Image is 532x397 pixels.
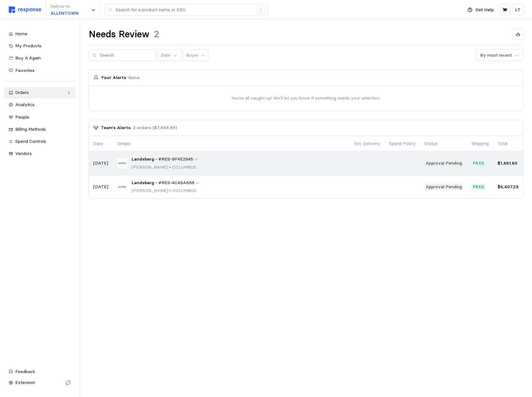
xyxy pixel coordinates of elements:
p: Get Help [475,7,494,13]
span: Extension [15,380,35,385]
img: Landsberg [117,182,127,192]
p: $6,407.28 [497,184,519,190]
p: [DATE] [93,160,108,167]
span: Favorites [15,68,35,73]
h1: 2 [154,28,159,40]
a: Spend Controls [4,136,75,147]
div: By most recent [480,52,512,58]
span: Vendors [15,151,32,156]
span: Analytics [15,102,35,107]
div: Orders [15,89,64,96]
p: Team's Alerts [101,124,177,131]
button: Feedback [4,366,75,377]
a: Analytics [4,99,75,110]
a: Billing Methods [4,124,75,135]
span: Spend Controls [15,138,46,144]
a: People [4,112,75,123]
div: Date [161,52,170,58]
p: Your Alerts [101,74,140,81]
a: Favorites [4,65,75,76]
p: Spend Policy [389,140,416,147]
span: Landsberg [132,156,154,163]
p: • [155,156,157,163]
span: • [168,164,172,170]
p: LT [515,7,520,13]
p: Deliver to [50,3,78,10]
p: Buyer [186,52,198,59]
p: Date [93,140,108,147]
p: Free [473,184,485,190]
input: Search [100,50,153,61]
span: Landsberg [132,180,154,186]
p: $1,461.60 [497,160,519,167]
span: Billing Methods [15,126,46,132]
p: [PERSON_NAME] COLUMBUS [132,187,200,194]
p: • [155,180,157,186]
span: · None [126,75,140,80]
button: Buyer [183,49,209,61]
span: People [15,114,29,120]
img: svg%3e [9,7,41,13]
h1: Needs Review [89,28,149,40]
button: Extension [4,377,75,388]
span: · 2 orders ($7,868.88) [131,125,177,130]
a: Buy It Again [4,53,75,64]
p: Details [117,140,346,147]
p: Total [497,140,519,147]
p: [PERSON_NAME] COLUMBUS [132,164,199,171]
p: Free [473,160,485,167]
a: Home [4,28,75,40]
p: ALLENTOWN [50,10,78,17]
div: / [257,6,264,14]
p: [DATE] [93,184,108,190]
span: Home [15,31,27,36]
p: Approval Pending [426,184,462,190]
p: Status [424,140,463,147]
img: Landsberg [117,158,127,168]
span: My Products [15,43,41,49]
a: My Products [4,40,75,52]
a: Orders [4,87,75,98]
a: Vendors [4,148,75,159]
p: Shipping [472,140,489,147]
span: Buy It Again [15,55,41,61]
p: Approval Pending [426,160,462,167]
input: Search for a product name or SKU [116,4,254,16]
button: Get Help [464,4,497,16]
span: #RES-9F4E2945 [158,156,193,163]
p: Est. Delivery [354,140,380,147]
button: LT [512,4,523,15]
span: #RES-4C49A668 [158,180,194,186]
span: • [168,188,172,193]
span: Feedback [15,369,35,374]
